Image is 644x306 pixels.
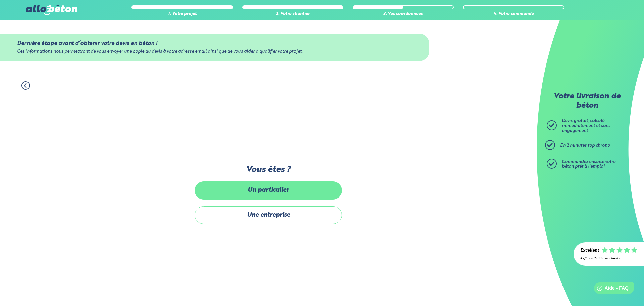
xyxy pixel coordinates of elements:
span: En 2 minutes top chrono [560,143,610,148]
span: Devis gratuit, calculé immédiatement et sans engagement [562,119,610,133]
div: 2. Votre chantier [242,12,343,17]
label: Vous êtes ? [195,165,342,175]
p: Votre livraison de béton [548,92,626,111]
label: Une entreprise [195,206,342,224]
label: Un particulier [195,181,342,199]
div: 4.7/5 sur 2300 avis clients [580,257,637,260]
div: Excellent [580,248,599,253]
div: Dernière étape avant d’obtenir votre devis en béton ! [17,40,412,47]
div: Ces informations nous permettront de vous envoyer une copie du devis à votre adresse email ainsi ... [17,49,412,54]
iframe: Help widget launcher [584,280,637,299]
span: Commandez ensuite votre béton prêt à l'emploi [562,160,615,169]
div: 3. Vos coordonnées [353,12,454,17]
div: 4. Votre commande [463,12,564,17]
img: allobéton [26,5,77,15]
div: 1. Votre projet [131,12,233,17]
